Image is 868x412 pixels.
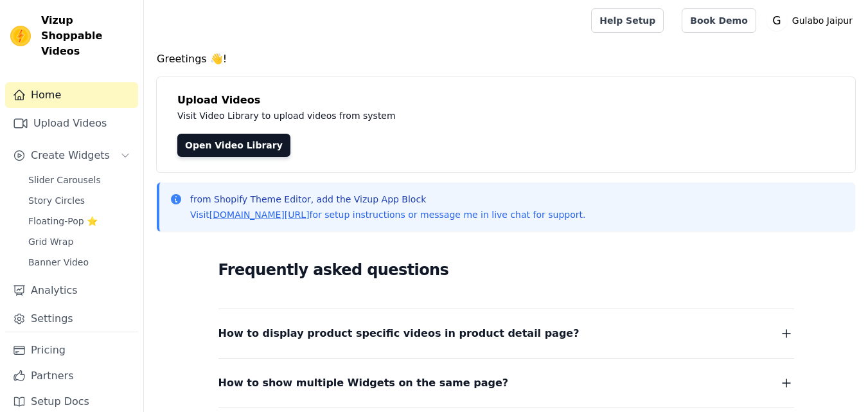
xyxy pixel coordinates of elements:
[157,51,855,67] h4: Greetings 👋!
[5,278,138,303] a: Analytics
[21,192,138,210] a: Story Circles
[5,306,138,332] a: Settings
[28,215,98,228] span: Floating-Pop ⭐
[218,325,580,343] span: How to display product specific videos in product detail page?
[5,143,138,168] button: Create Widgets
[209,210,310,220] a: [DOMAIN_NAME][URL]
[10,26,31,46] img: Vizup
[177,108,753,123] p: Visit Video Library to upload videos from system
[5,337,138,363] a: Pricing
[591,8,664,33] a: Help Setup
[190,208,585,221] p: Visit for setup instructions or message me in live chat for support.
[5,111,138,136] a: Upload Videos
[21,233,138,251] a: Grid Wrap
[177,134,290,157] a: Open Video Library
[21,212,138,230] a: Floating-Pop ⭐
[177,93,835,108] h4: Upload Videos
[787,9,858,32] p: Gulabo Jaipur
[218,257,794,283] h2: Frequently asked questions
[28,174,101,186] span: Slider Carousels
[5,363,138,389] a: Partners
[28,235,73,248] span: Grid Wrap
[772,14,781,27] text: G
[31,148,110,163] span: Create Widgets
[28,194,85,207] span: Story Circles
[5,82,138,108] a: Home
[682,8,756,33] a: Book Demo
[766,9,858,32] button: G Gulabo Jaipur
[218,325,794,343] button: How to display product specific videos in product detail page?
[28,256,89,269] span: Banner Video
[218,374,794,392] button: How to show multiple Widgets on the same page?
[21,253,138,271] a: Banner Video
[218,374,509,392] span: How to show multiple Widgets on the same page?
[21,171,138,189] a: Slider Carousels
[190,193,585,206] p: from Shopify Theme Editor, add the Vizup App Block
[41,13,133,59] span: Vizup Shoppable Videos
